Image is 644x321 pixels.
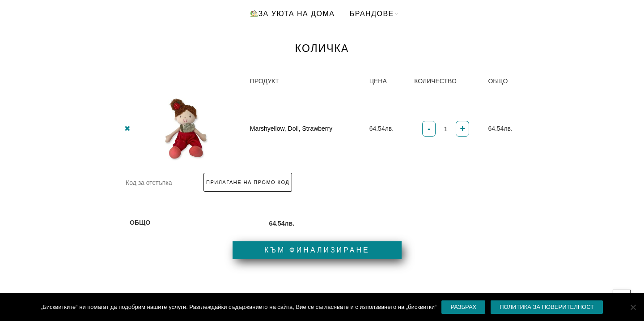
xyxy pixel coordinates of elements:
[364,73,409,90] th: Цена
[269,220,294,227] span: 64.54
[628,303,637,312] span: No
[436,121,456,137] input: Кол.
[250,125,332,132] a: Marshyellow, Doll, Strawberry
[203,173,292,192] button: Прилагане на промо код
[233,241,402,259] a: Към финализиране
[250,10,258,17] img: 🏡
[456,121,469,137] button: +
[441,300,486,314] a: Разбрах
[123,214,263,232] th: Общо
[422,121,436,137] button: -
[488,125,513,132] span: 64.54
[41,303,436,312] span: „Бисквитките“ ни помагат да подобрим нашите услуги. Разглеждайки съдържанието на сайта, Вие се съ...
[369,125,394,132] span: 64.54
[409,73,483,90] th: Количество
[504,125,513,132] span: лв.
[385,125,394,132] span: лв.
[243,3,341,24] a: За уюта на дома
[245,73,364,90] th: Продукт
[343,3,401,24] a: БРАНДОВЕ
[285,220,294,227] span: лв.
[490,300,603,314] a: Политика за поверителност
[123,177,199,188] input: Код за отстъпка
[143,42,501,55] h1: Количка
[122,123,133,134] a: Премахване на този артикул
[483,73,528,90] th: Общо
